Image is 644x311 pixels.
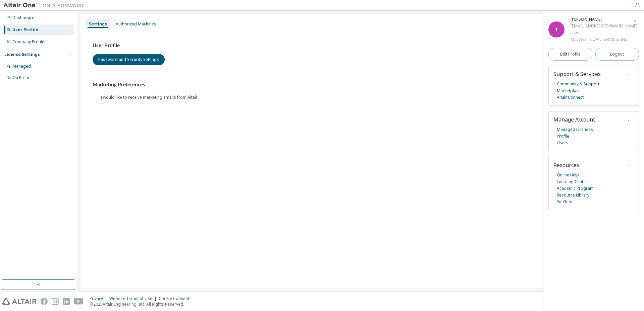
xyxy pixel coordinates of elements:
span: Logout [610,51,624,58]
h3: User Profile [93,42,629,49]
a: Managed Licenses [557,126,593,133]
a: YouTube [557,199,574,205]
p: © 2025 Altair Engineering, Inc. All Rights Reserved. [90,301,193,307]
a: Resource Library [557,192,589,199]
div: [EMAIL_ADDRESS][DOMAIN_NAME] [571,23,637,29]
div: User Profile [12,27,38,32]
div: User [571,29,637,36]
span: Resources [553,161,579,169]
a: Learning Center [557,178,587,185]
div: Cookie Consent [159,296,193,301]
img: instagram.svg [52,298,59,305]
label: I would like to receive marketing emails from Altair [101,93,199,101]
a: Academic Program [557,185,594,192]
div: Managed [12,64,31,69]
div: Privacy [90,296,109,301]
div: MIDWEST LOAN SERVICES INC [571,36,637,43]
img: youtube.svg [74,298,84,305]
img: altair_logo.svg [2,298,37,305]
span: Manage Account [553,116,595,123]
a: Profile [557,133,569,140]
div: Tina Bayne [571,16,637,23]
a: Community & Support [557,81,599,87]
a: Users [557,140,569,146]
img: Altair One [3,2,87,9]
div: Settings [89,21,107,27]
button: Logout [595,48,639,61]
div: Dashboard [12,15,35,20]
a: Edit Profile [548,48,592,61]
a: Altair Connect [557,94,584,101]
a: Online Help [557,172,579,178]
img: facebook.svg [41,298,48,305]
span: T [555,27,558,32]
div: License Settings [4,52,40,57]
div: Website Terms of Use [109,296,159,301]
button: Password and Security Settings [93,54,165,65]
h3: Marketing Preferences [93,81,629,88]
span: Support & Services [553,70,601,78]
span: Edit Profile [560,52,581,57]
a: Marketplace [557,87,581,94]
div: Company Profile [12,39,44,45]
img: linkedin.svg [63,298,70,305]
div: Authorized Machines [116,21,156,27]
div: On Prem [12,75,29,80]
